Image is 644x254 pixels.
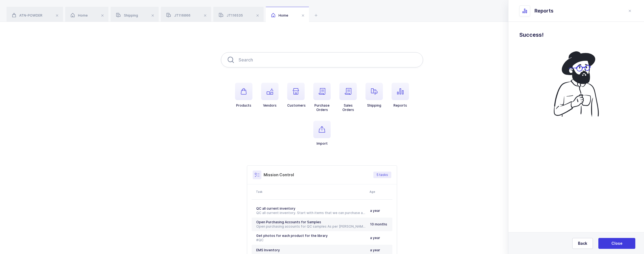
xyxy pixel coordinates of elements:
[370,209,380,213] span: a year
[12,13,42,17] span: ATN-POWDER
[116,13,138,17] span: Shipping
[313,83,331,112] button: PurchaseOrders
[235,83,252,108] button: Products
[256,234,328,238] span: Get photos for each product for the library
[572,238,593,249] button: Back
[261,83,279,108] button: Vendors
[534,8,554,14] span: Reports
[313,121,331,146] button: Import
[256,220,321,224] span: Open Purchasing Accounts for Samples
[221,52,423,67] input: Search
[256,190,366,194] div: Task
[271,13,288,17] span: Home
[256,238,366,242] div: #QC
[256,211,366,215] div: QC all current inventory. Start with items that we can purchase a sample from Schein. #[GEOGRAPHI...
[370,222,387,226] span: 10 months
[370,190,391,194] div: Age
[219,13,243,17] span: JT116535
[256,224,366,229] div: Open purchasing accounts for QC samples As per [PERSON_NAME], we had an account with [PERSON_NAME...
[256,206,295,210] span: QC all current inventory
[578,241,587,246] span: Back
[339,83,357,112] button: SalesOrders
[546,48,607,120] img: coffee.svg
[365,83,383,108] button: Shipping
[287,83,306,108] button: Customers
[370,248,380,252] span: a year
[166,13,190,17] span: JT116066
[519,30,633,39] h1: Success!
[264,172,294,178] h3: Mission Control
[377,173,388,177] span: 5 tasks
[392,83,409,108] button: Reports
[71,13,88,17] span: Home
[627,8,633,14] button: close drawer
[256,248,280,252] span: EMS Inventory
[370,236,380,240] span: a year
[611,241,623,246] span: Close
[598,238,635,249] button: Close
